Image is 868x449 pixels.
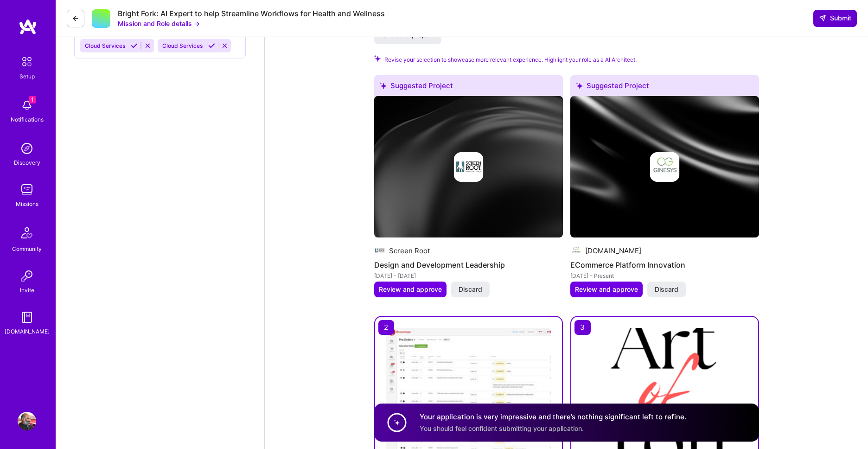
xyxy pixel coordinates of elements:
[647,282,686,297] button: Discard
[15,412,38,430] a: User Avatar
[18,267,36,285] img: Invite
[11,115,44,124] div: Notifications
[16,199,38,209] div: Missions
[221,42,228,49] i: Reject
[459,285,482,294] span: Discard
[144,42,151,49] i: Reject
[118,19,200,28] button: Mission and Role details →
[29,96,36,103] span: 1
[20,285,34,295] div: Invite
[576,82,583,89] i: icon SuggestedTeams
[18,139,36,158] img: discovery
[19,19,37,35] img: logo
[570,282,643,297] button: Review and approve
[131,42,138,49] i: Accept
[374,75,563,100] div: Suggested Project
[655,285,678,294] span: Discard
[585,246,641,256] div: [DOMAIN_NAME]
[18,412,36,430] img: User Avatar
[374,271,563,281] div: [DATE] - [DATE]
[208,42,215,49] i: Accept
[384,55,637,64] span: Revise your selection to showcase more relevant experience. Highlight your role as a AI Architect.
[575,285,638,294] span: Review and approve
[162,42,203,49] span: Cloud Services
[16,222,38,244] img: Community
[12,244,42,254] div: Community
[453,152,483,182] img: Company logo
[570,96,759,237] img: cover
[570,271,759,281] div: [DATE] - Present
[819,14,826,22] i: icon SendLight
[17,52,37,71] img: setup
[18,96,36,115] img: bell
[451,282,490,297] button: Discard
[118,9,385,19] div: Bright Fork: AI Expert to help Streamline Workflows for Health and Wellness
[380,82,387,89] i: icon SuggestedTeams
[650,152,679,182] img: Company logo
[85,42,125,49] span: Cloud Services
[374,245,385,256] img: Company logo
[420,424,584,432] span: You should feel confident submitting your application.
[18,308,36,327] img: guide book
[374,96,563,237] img: cover
[379,285,442,294] span: Review and approve
[819,13,851,23] span: Submit
[5,327,50,336] div: [DOMAIN_NAME]
[813,10,857,26] button: Submit
[18,180,36,199] img: teamwork
[374,55,381,62] i: Check
[570,259,759,271] h4: ECommerce Platform Innovation
[72,15,79,22] i: icon LeftArrowDark
[570,75,759,100] div: Suggested Project
[374,282,447,297] button: Review and approve
[389,246,430,256] div: Screen Root
[570,245,581,256] img: Company logo
[420,412,686,422] h4: Your application is very impressive and there’s nothing significant left to refine.
[19,71,35,81] div: Setup
[14,158,40,167] div: Discovery
[374,259,563,271] h4: Design and Development Leadership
